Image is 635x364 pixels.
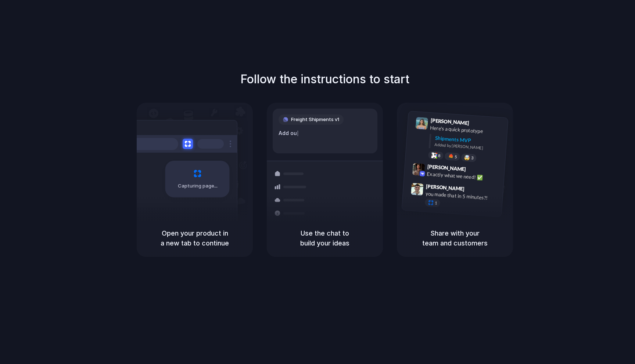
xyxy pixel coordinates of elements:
[464,155,470,161] div: 🤯
[430,116,469,127] span: [PERSON_NAME]
[430,124,503,136] div: Here's a quick prototype
[427,170,500,183] div: Exactly what we need! ✅
[427,163,466,173] span: [PERSON_NAME]
[435,134,503,146] div: Shipments MVP
[146,228,244,248] h5: Open your product in a new tab to continue
[276,228,374,248] h5: Use the chat to build your ideas
[438,154,441,158] span: 8
[291,116,339,123] span: Freight Shipments v1
[455,155,457,159] span: 5
[425,190,499,203] div: you made that in 5 minutes?!
[240,70,409,88] h1: Follow the instructions to start
[406,228,504,248] h5: Share with your team and customers
[467,186,482,195] span: 9:47 AM
[468,166,483,175] span: 9:42 AM
[426,182,465,193] span: [PERSON_NAME]
[279,129,372,137] div: Add ou
[435,201,437,205] span: 1
[297,130,299,136] span: |
[178,182,219,190] span: Capturing page
[471,156,474,160] span: 3
[434,142,502,152] div: Added by [PERSON_NAME]
[471,120,487,129] span: 9:41 AM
